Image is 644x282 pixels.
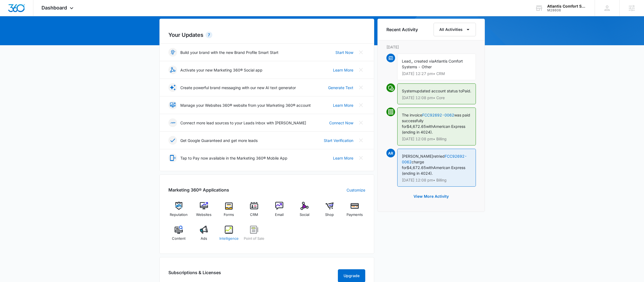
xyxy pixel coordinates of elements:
a: Payments [344,202,365,221]
p: Manage your Websites 360® website from your Marketing 360® account [180,102,311,108]
a: Point of Sale [244,226,265,245]
div: account name [547,4,587,8]
a: Ads [193,226,214,245]
span: with [426,124,433,129]
span: charge for [402,160,424,170]
span: updated account status to [415,89,462,93]
span: Ads [201,236,207,241]
span: $4,672.65 [407,165,426,170]
span: American Express (ending in 4024). [402,124,465,134]
span: with [426,165,433,170]
span: Paid. [462,89,471,93]
a: Start Now [335,50,353,55]
a: Content [168,226,189,245]
a: Learn More [333,155,353,161]
button: View More Activity [408,190,454,203]
p: [DATE] 12:27 pm • CRM [402,72,471,76]
a: FCC92692-0062 [422,113,454,117]
div: account id [547,8,587,12]
a: Connect Now [329,120,353,126]
span: Forms [224,212,234,218]
p: Build your brand with the new Brand Profile Smart Start [180,50,278,55]
span: [PERSON_NAME] [402,154,433,158]
button: Close [357,66,365,74]
a: Learn More [333,67,353,73]
button: Close [357,118,365,127]
p: Get Google Guaranteed and get more leads [180,138,258,143]
span: $4,672.65 [407,124,426,129]
p: Connect more lead sources to your Leads Inbox with [PERSON_NAME] [180,120,306,126]
h2: Marketing 360® Applications [168,187,229,193]
div: 7 [206,32,212,38]
p: [DATE] 12:08 pm • Core [402,96,471,100]
h2: Your Updates [168,31,365,39]
h2: Subscriptions & Licenses [168,269,221,280]
span: American Express (ending in 4024). [402,165,465,176]
span: The invoice [402,113,422,117]
a: Social [294,202,315,221]
button: Close [357,48,365,57]
a: Websites [193,202,214,221]
a: Reputation [168,202,189,221]
span: Social [300,212,309,218]
span: Shop [325,212,334,218]
a: Forms [219,202,239,221]
p: [DATE] 12:08 pm • Billing [402,137,471,141]
span: Content [172,236,185,241]
span: Dashboard [41,5,67,11]
h6: Recent Activity [386,26,418,33]
span: Payments [347,212,363,218]
span: , created via [412,59,434,63]
button: Close [357,83,365,92]
button: Close [357,154,365,162]
a: Learn More [333,102,353,108]
a: Email [269,202,290,221]
button: All Activities [434,23,476,36]
a: Customize [347,187,365,193]
span: retried [433,154,445,158]
a: CRM [244,202,265,221]
a: Start Verification [324,138,353,143]
a: Intelligence [219,226,239,245]
a: Generate Text [328,85,353,90]
span: Lead, [402,59,412,63]
p: Activate your new Marketing 360® Social app [180,67,262,73]
span: was paid successfully for [402,113,470,129]
span: AR [386,149,395,157]
span: System [402,89,415,93]
a: Shop [319,202,340,221]
span: CRM [250,212,258,218]
span: Websites [196,212,212,218]
p: [DATE] 12:08 pm • Billing [402,178,471,182]
p: Tap to Pay now available in the Marketing 360® Mobile App [180,155,287,161]
span: Email [275,212,284,218]
span: Intelligence [219,236,239,241]
button: Close [357,101,365,109]
button: Close [357,136,365,145]
p: [DATE] [386,44,476,50]
span: Reputation [170,212,188,218]
p: Create powerful brand messaging with our new AI text generator [180,85,296,90]
span: Point of Sale [244,236,264,241]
